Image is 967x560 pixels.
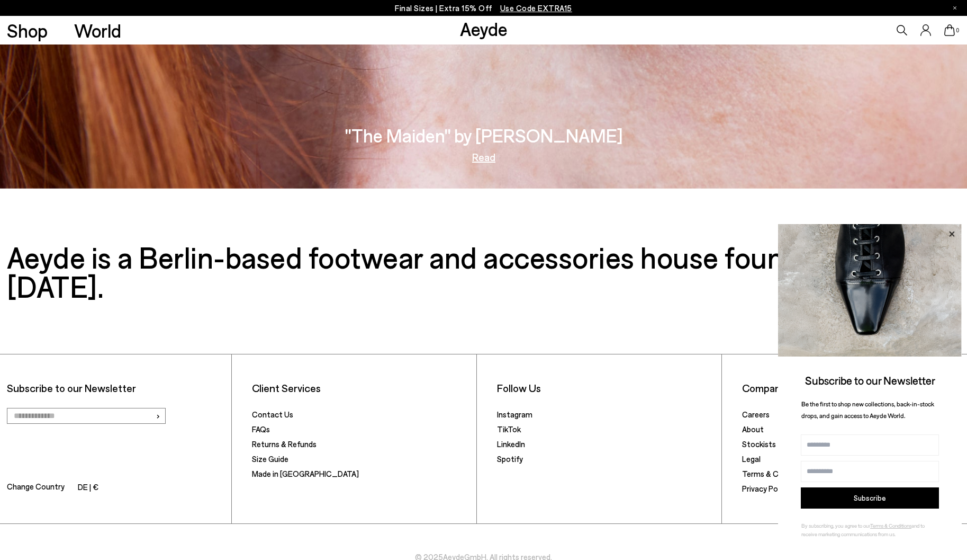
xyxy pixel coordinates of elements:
a: Stockists [742,439,776,449]
li: DE | € [78,481,98,495]
a: Careers [742,410,770,419]
a: About [742,424,764,434]
p: Final Sizes | Extra 15% Off [395,2,572,15]
a: Aeyde [460,17,508,40]
span: › [156,408,160,423]
img: ca3f721fb6ff708a270709c41d776025.jpg [778,224,962,357]
a: Size Guide [252,454,288,464]
span: By subscribing, you agree to our [801,522,870,529]
a: Privacy Policy [742,484,789,493]
a: FAQs [252,424,270,434]
a: Terms & Conditions [870,522,911,529]
a: Returns & Refunds [252,439,317,449]
a: LinkedIn [497,439,525,449]
span: Navigate to /collections/ss25-final-sizes [500,3,572,13]
h3: Aeyde is a Berlin-based footwear and accessories house founded in [DATE]. [7,242,961,300]
a: Legal [742,454,761,464]
a: Instagram [497,410,532,419]
span: Be the first to shop new collections, back-in-stock drops, and gain access to Aeyde World. [801,400,934,420]
li: Company [742,381,961,395]
a: Made in [GEOGRAPHIC_DATA] [252,469,359,478]
li: Client Services [252,381,470,395]
a: Terms & Conditions [742,469,811,478]
button: Subscribe [801,487,939,509]
a: Contact Us [252,410,293,419]
h3: "The Maiden" by [PERSON_NAME] [345,126,622,145]
a: 0 [944,24,955,36]
span: 0 [955,28,960,33]
span: Subscribe to our Newsletter [805,374,935,387]
a: World [74,21,121,40]
li: Follow Us [497,381,715,395]
a: TikTok [497,424,521,434]
a: Spotify [497,454,523,464]
p: Subscribe to our Newsletter [7,381,225,395]
span: Change Country [7,480,65,495]
a: Shop [7,21,48,40]
a: Read [472,152,495,162]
